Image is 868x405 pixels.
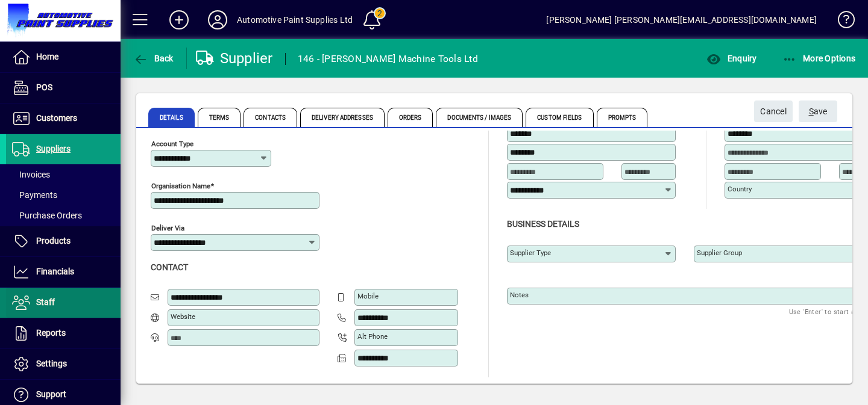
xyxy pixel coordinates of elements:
[244,108,297,127] span: Contacts
[703,48,759,69] button: Enquiry
[121,48,187,69] app-page-header-button: Back
[36,359,67,368] span: Settings
[6,164,121,185] a: Invoices
[829,2,853,42] a: Knowledge Base
[171,312,195,321] mat-label: Website
[526,108,593,127] span: Custom Fields
[133,54,174,63] span: Back
[6,73,121,103] a: POS
[12,190,57,200] span: Payments
[546,10,817,29] div: [PERSON_NAME] [PERSON_NAME][EMAIL_ADDRESS][DOMAIN_NAME]
[697,249,742,257] mat-label: Supplier group
[198,9,237,31] button: Profile
[754,100,793,122] button: Cancel
[6,185,121,205] a: Payments
[148,108,195,127] span: Details
[779,48,859,69] button: More Options
[6,257,121,287] a: Financials
[436,108,523,127] span: Documents / Images
[6,288,121,318] a: Staff
[36,297,55,307] span: Staff
[160,9,198,31] button: Add
[6,205,121,226] a: Purchase Orders
[300,108,385,127] span: Delivery Addresses
[809,102,828,122] span: ave
[799,100,837,122] button: Save
[298,49,478,69] div: 146 - [PERSON_NAME] Machine Tools Ltd
[36,389,66,399] span: Support
[357,332,388,341] mat-label: Alt Phone
[151,262,188,272] span: Contact
[36,236,71,246] span: Products
[151,140,193,148] mat-label: Account Type
[6,226,121,256] a: Products
[388,108,433,127] span: Orders
[507,219,579,229] span: Business details
[6,42,121,72] a: Home
[36,82,52,92] span: POS
[198,108,241,127] span: Terms
[36,144,71,153] span: Suppliers
[36,52,58,61] span: Home
[6,104,121,134] a: Customers
[237,10,353,29] div: Automotive Paint Supplies Ltd
[36,113,77,123] span: Customers
[728,185,752,193] mat-label: Country
[597,108,648,127] span: Prompts
[760,102,787,122] span: Cancel
[809,107,814,116] span: S
[36,328,66,338] span: Reports
[196,49,273,68] div: Supplier
[12,170,50,179] span: Invoices
[151,182,210,190] mat-label: Organisation name
[357,292,379,300] mat-label: Mobile
[510,291,529,299] mat-label: Notes
[12,211,82,220] span: Purchase Orders
[782,54,856,63] span: More Options
[510,249,551,257] mat-label: Supplier type
[706,54,756,63] span: Enquiry
[36,267,74,276] span: Financials
[151,224,184,232] mat-label: Deliver via
[6,349,121,379] a: Settings
[130,48,177,69] button: Back
[6,318,121,348] a: Reports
